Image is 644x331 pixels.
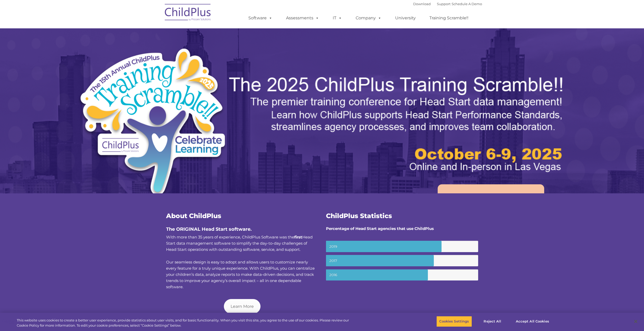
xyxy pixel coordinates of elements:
[326,269,478,281] small: 2016
[452,2,482,6] a: Schedule A Demo
[350,13,387,23] a: Company
[630,316,641,327] button: Close
[166,212,221,220] span: About ChildPlus
[166,226,252,232] span: The ORIGINAL Head Start software.
[413,2,431,6] a: Download
[326,212,392,220] span: ChildPlus Statistics
[224,299,260,314] a: Learn More
[513,316,552,327] button: Accept All Cookies
[437,2,451,6] a: Support
[436,316,472,327] button: Cookies Settings
[326,241,478,252] small: 2019
[413,2,482,6] font: |
[281,13,324,23] a: Assessments
[17,318,354,328] div: This website uses cookies to create a better user experience, provide statistics about user visit...
[438,184,544,213] a: Learn More
[328,13,347,23] a: IT
[424,13,474,23] a: Training Scramble!!
[294,235,302,239] b: first
[326,226,434,231] strong: Percentage of Head Start agencies that use ChildPlus
[166,235,313,252] span: With more than 35 years of experience, ChildPlus Software was the Head Start data management soft...
[326,255,478,266] small: 2017
[390,13,421,23] a: University
[476,316,509,327] button: Reject All
[166,260,315,289] span: Our seamless design is easy to adopt and allows users to customize nearly every feature for a tru...
[162,0,214,26] img: ChildPlus by Procare Solutions
[243,13,278,23] a: Software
